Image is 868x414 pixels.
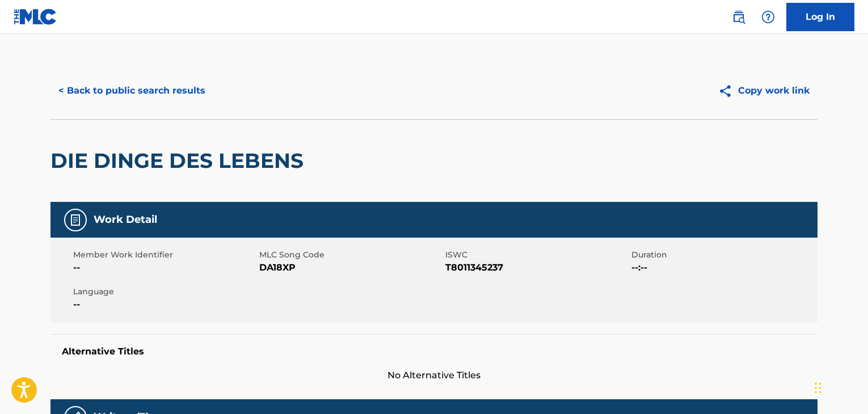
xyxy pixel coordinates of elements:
span: MLC Song Code [259,249,443,261]
img: MLC Logo [14,9,57,25]
iframe: Chat Widget [811,360,868,414]
span: ISWC [445,249,629,261]
h5: Alternative Titles [62,346,806,357]
span: T8011345237 [445,261,629,274]
span: DA18XP [259,261,443,274]
span: Language [73,286,256,298]
span: -- [73,298,256,311]
img: Work Detail [69,213,82,227]
span: -- [73,261,256,274]
img: Copy work link [718,84,738,98]
span: Member Work Identifier [73,249,256,261]
img: help [761,10,775,24]
img: search [732,10,745,24]
h2: DIE DINGE DES LEBENS [50,148,309,174]
a: Public Search [727,6,750,28]
button: < Back to public search results [50,77,213,105]
button: Copy work link [710,77,818,105]
div: Help [757,6,779,28]
a: Log In [786,3,854,31]
div: Drag [815,371,821,405]
span: --:-- [631,261,815,274]
h5: Work Detail [94,213,157,226]
span: No Alternative Titles [50,369,818,382]
span: Duration [631,249,815,261]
